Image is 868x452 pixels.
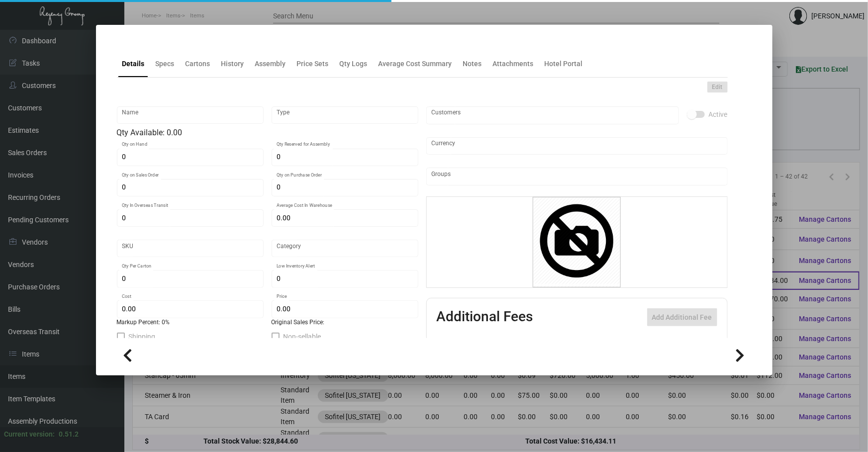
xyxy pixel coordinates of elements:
[186,59,210,69] div: Cartons
[463,59,482,69] div: Notes
[221,59,244,69] div: History
[4,429,55,440] div: Current version:
[493,59,534,69] div: Attachments
[117,127,418,139] div: Qty Available: 0.00
[707,82,728,92] button: Edit
[156,59,175,69] div: Specs
[340,59,368,69] div: Qty Logs
[59,429,79,440] div: 0.51.2
[709,108,728,120] span: Active
[284,331,321,343] span: Non-sellable
[122,59,145,69] div: Details
[255,59,286,69] div: Assembly
[431,111,674,119] input: Add new..
[712,83,723,91] span: Edit
[431,173,722,181] input: Add new..
[379,59,452,69] div: Average Cost Summary
[647,308,717,326] button: Add Additional Fee
[652,313,712,321] span: Add Additional Fee
[545,59,583,69] div: Hotel Portal
[297,59,329,69] div: Price Sets
[129,331,156,343] span: Shipping
[437,308,533,326] h2: Additional Fees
